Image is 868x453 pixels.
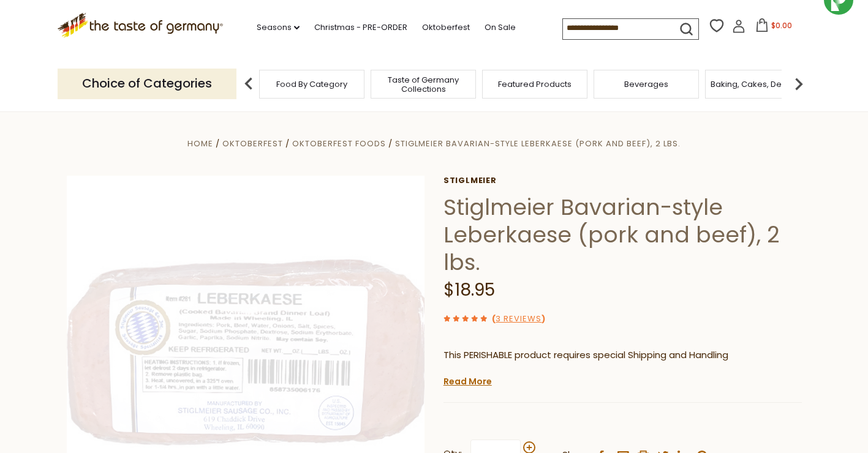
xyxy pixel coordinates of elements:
li: We will ship this product in heat-protective packaging and ice. [455,372,802,387]
a: Seasons [257,21,300,34]
img: previous arrow [236,72,261,96]
a: On Sale [485,21,516,34]
a: Featured Products [498,80,572,89]
a: Beverages [624,80,668,89]
a: Baking, Cakes, Desserts [711,80,806,89]
img: next arrow [787,72,811,96]
span: ( ) [492,313,545,324]
button: $0.00 [748,18,800,37]
a: Stiglmeier Bavarian-style Leberkaese (pork and beef), 2 lbs. [395,138,681,149]
a: Home [187,138,213,149]
a: Oktoberfest [222,138,283,149]
p: Choice of Categories [58,69,236,99]
a: Stiglmeier [443,176,802,185]
a: Taste of Germany Collections [374,75,472,94]
span: $0.00 [771,20,792,31]
a: Food By Category [276,80,347,89]
p: This PERISHABLE product requires special Shipping and Handling [443,348,802,363]
span: $18.95 [443,278,495,302]
a: Christmas - PRE-ORDER [314,21,407,34]
a: Oktoberfest Foods [292,138,386,149]
a: Oktoberfest [422,21,470,34]
a: Read More [443,375,492,387]
h1: Stiglmeier Bavarian-style Leberkaese (pork and beef), 2 lbs. [443,193,802,276]
a: 3 Reviews [496,313,542,326]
